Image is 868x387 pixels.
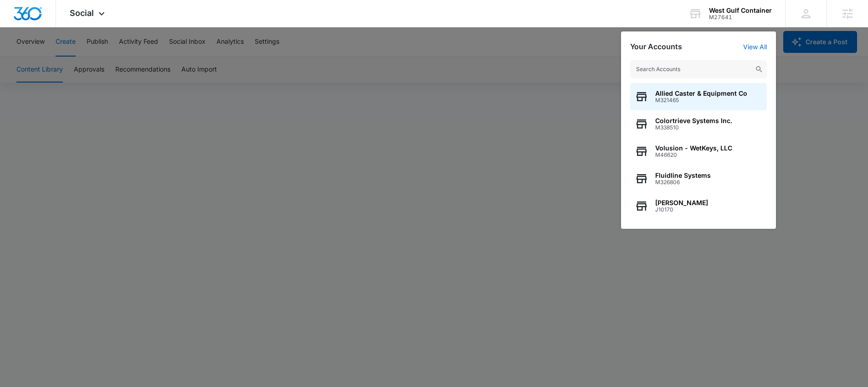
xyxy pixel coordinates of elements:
button: Colortrieve Systems Inc.M338510 [630,110,767,138]
span: Allied Caster & Equipment Co [655,90,747,97]
span: Social [70,8,94,18]
button: Fluidline SystemsM326806 [630,165,767,192]
a: View All [743,43,767,51]
span: M326806 [655,179,711,186]
span: Colortrieve Systems Inc. [655,117,732,124]
span: M321465 [655,97,747,103]
h2: Your Accounts [630,42,682,51]
button: [PERSON_NAME]J10170 [630,192,767,220]
span: J10170 [655,206,708,213]
button: Volusion - WetKeys, LLCM46620 [630,138,767,165]
div: account name [709,7,772,14]
button: Allied Caster & Equipment CoM321465 [630,83,767,110]
span: M46620 [655,152,732,158]
input: Search Accounts [630,60,767,78]
span: [PERSON_NAME] [655,199,708,206]
div: account id [709,14,772,21]
span: M338510 [655,124,732,131]
span: Fluidline Systems [655,172,711,179]
span: Volusion - WetKeys, LLC [655,144,732,152]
